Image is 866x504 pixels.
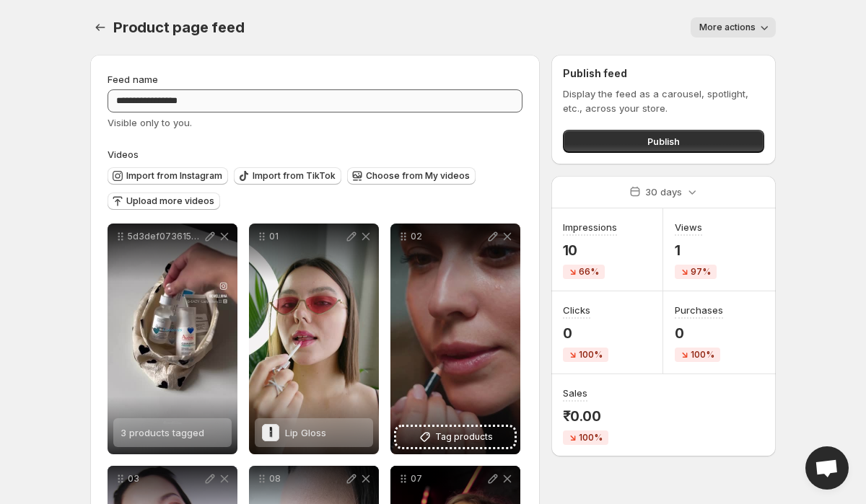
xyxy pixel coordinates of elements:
button: Settings [90,17,110,37]
h3: Impressions [563,220,617,234]
button: Upload more videos [108,193,220,210]
span: Product page feed [113,19,245,36]
span: Import from Instagram [126,170,222,182]
span: 66% [579,266,599,278]
p: ₹0.00 [563,407,608,425]
button: Publish [563,130,764,153]
span: More actions [699,22,756,33]
p: 30 days [645,185,682,199]
button: Import from Instagram [108,167,228,185]
h3: Views [675,220,702,234]
button: Import from TikTok [234,167,341,185]
span: Tag products [435,430,493,444]
p: 07 [411,473,486,485]
div: 01Lip GlossLip Gloss [249,224,379,454]
span: 100% [579,349,603,361]
span: 100% [579,432,603,443]
span: 3 products tagged [121,427,204,438]
p: Display the feed as a carousel, spotlight, etc., across your store. [563,87,764,115]
span: Upload more videos [126,195,214,207]
h3: Clicks [563,303,590,317]
span: Import from TikTok [253,170,336,182]
p: 02 [411,231,486,242]
p: 0 [675,324,723,342]
p: 10 [563,242,617,259]
span: Videos [108,149,139,160]
h3: Purchases [675,303,723,317]
div: 5d3def0736154568a600e60704c6ad5d3 products tagged [108,224,237,454]
img: Lip Gloss [262,424,279,441]
span: Visible only to you. [108,117,192,128]
span: Lip Gloss [285,427,326,438]
span: Choose from My videos [366,170,470,182]
div: 02Tag products [390,224,520,454]
p: 1 [675,242,717,259]
p: 03 [128,473,203,485]
p: 5d3def0736154568a600e60704c6ad5d [128,231,203,242]
button: More actions [691,17,776,37]
button: Choose from My videos [347,167,476,185]
span: 100% [691,349,714,361]
span: Feed name [108,74,158,85]
p: 08 [269,473,344,485]
span: 97% [691,266,711,278]
h2: Publish feed [563,66,764,81]
p: 0 [563,324,608,342]
h3: Sales [563,386,587,400]
a: Open chat [805,446,849,490]
button: Tag products [396,427,515,447]
span: Publish [647,134,680,149]
p: 01 [269,231,344,242]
